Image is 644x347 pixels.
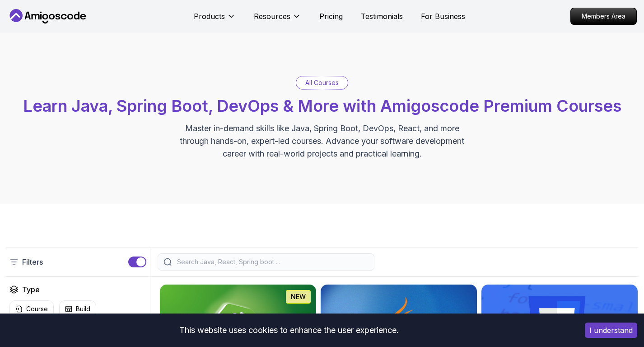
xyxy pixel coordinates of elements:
[23,96,621,116] span: Learn Java, Spring Boot, DevOps & More with Amigoscode Premium Courses
[254,11,301,29] button: Resources
[588,290,644,333] iframe: chat widget
[26,304,48,314] p: Course
[585,323,637,338] button: Accept cookies
[22,257,43,267] p: Filters
[7,320,571,340] div: This website uses cookies to enhance the user experience.
[170,122,474,160] p: Master in-demand skills like Java, Spring Boot, DevOps, React, and more through hands-on, expert-...
[9,300,54,318] button: Course
[175,257,369,266] input: Search Java, React, Spring boot ...
[76,304,90,314] p: Build
[570,8,637,25] a: Members Area
[319,11,343,22] a: Pricing
[59,300,96,318] button: Build
[194,11,225,22] p: Products
[291,292,306,301] p: NEW
[305,78,339,87] p: All Courses
[361,11,403,22] a: Testimonials
[421,11,465,22] a: For Business
[22,284,40,295] h2: Type
[254,11,290,22] p: Resources
[194,11,236,29] button: Products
